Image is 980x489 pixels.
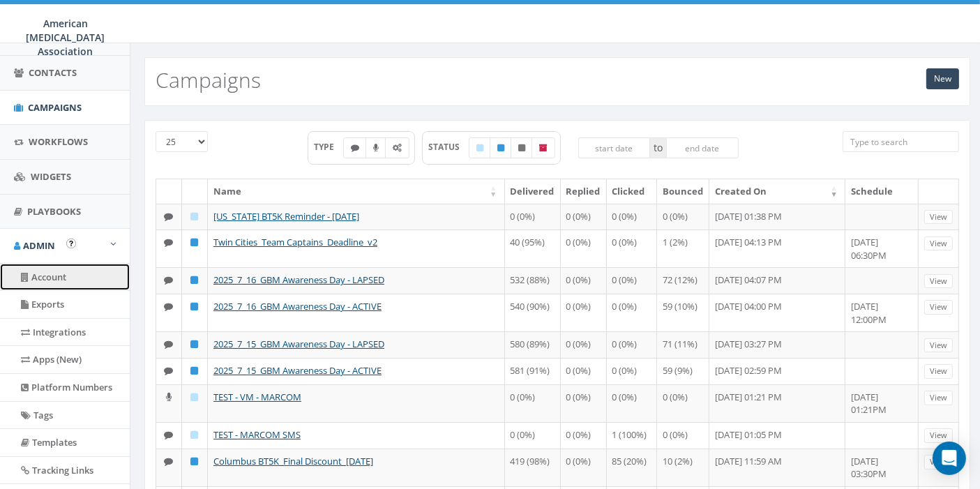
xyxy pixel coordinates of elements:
[657,294,709,331] td: 59 (10%)
[213,455,373,467] a: Columbus BT5K_Final Discount_[DATE]
[505,179,561,204] th: Delivered
[29,135,88,148] span: Workflows
[428,141,469,153] span: STATUS
[469,137,491,158] label: Draft
[845,230,919,267] td: [DATE] 06:30PM
[561,230,607,267] td: 0 (0%)
[191,393,199,402] i: Draft
[924,455,953,469] a: View
[191,302,199,311] i: Published
[505,358,561,384] td: 581 (91%)
[505,204,561,230] td: 0 (0%)
[845,449,919,486] td: [DATE] 03:30PM
[924,364,953,379] a: View
[393,144,402,152] i: Automated Message
[924,236,953,251] a: View
[924,428,953,443] a: View
[924,391,953,405] a: View
[532,137,555,158] label: Archived
[166,393,172,402] i: Ringless Voice Mail
[561,267,607,294] td: 0 (0%)
[607,449,657,486] td: 85 (20%)
[156,68,261,91] h2: Campaigns
[518,144,525,152] i: Unpublished
[924,300,953,315] a: View
[933,442,966,475] div: Open Intercom Messenger
[607,331,657,358] td: 0 (0%)
[607,358,657,384] td: 0 (0%)
[657,179,709,204] th: Bounced
[666,137,739,158] input: end date
[505,422,561,449] td: 0 (0%)
[29,66,77,79] span: Contacts
[561,204,607,230] td: 0 (0%)
[490,137,512,158] label: Published
[505,294,561,331] td: 540 (90%)
[561,294,607,331] td: 0 (0%)
[709,179,845,204] th: Created On: activate to sort column ascending
[213,236,377,248] a: Twin Cities_Team Captains_Deadline_v2
[657,384,709,422] td: 0 (0%)
[650,137,666,158] span: to
[505,331,561,358] td: 580 (89%)
[191,430,199,439] i: Draft
[165,276,174,285] i: Text SMS
[843,131,959,152] input: Type to search
[365,137,386,158] label: Ringless Voice Mail
[31,170,71,183] span: Widgets
[709,267,845,294] td: [DATE] 04:07 PM
[709,294,845,331] td: [DATE] 04:00 PM
[351,144,359,152] i: Text SMS
[607,179,657,204] th: Clicked
[191,457,199,466] i: Published
[657,449,709,486] td: 10 (2%)
[191,212,199,221] i: Draft
[165,302,174,311] i: Text SMS
[27,205,81,218] span: Playbooks
[607,422,657,449] td: 1 (100%)
[213,428,301,441] a: TEST - MARCOM SMS
[66,239,76,248] button: Open In-App Guide
[165,430,174,439] i: Text SMS
[213,364,382,377] a: 2025_7_15_GBM Awareness Day - ACTIVE
[373,144,379,152] i: Ringless Voice Mail
[505,230,561,267] td: 40 (95%)
[28,101,82,114] span: Campaigns
[165,340,174,349] i: Text SMS
[561,449,607,486] td: 0 (0%)
[926,68,959,89] a: New
[924,210,953,225] a: View
[709,230,845,267] td: [DATE] 04:13 PM
[845,179,919,204] th: Schedule
[709,384,845,422] td: [DATE] 01:21 PM
[657,331,709,358] td: 71 (11%)
[208,179,505,204] th: Name: activate to sort column ascending
[924,338,953,353] a: View
[607,294,657,331] td: 0 (0%)
[607,267,657,294] td: 0 (0%)
[505,384,561,422] td: 0 (0%)
[497,144,504,152] i: Published
[607,204,657,230] td: 0 (0%)
[657,422,709,449] td: 0 (0%)
[213,338,384,350] a: 2025_7_15_GBM Awareness Day - LAPSED
[561,422,607,449] td: 0 (0%)
[845,294,919,331] td: [DATE] 12:00PM
[709,204,845,230] td: [DATE] 01:38 PM
[476,144,483,152] i: Draft
[561,358,607,384] td: 0 (0%)
[23,239,55,252] span: Admin
[561,179,607,204] th: Replied
[578,137,651,158] input: start date
[191,238,199,247] i: Published
[607,230,657,267] td: 0 (0%)
[213,300,382,313] a: 2025_7_16_GBM Awareness Day - ACTIVE
[657,230,709,267] td: 1 (2%)
[213,391,301,403] a: TEST - VM - MARCOM
[657,267,709,294] td: 72 (12%)
[165,457,174,466] i: Text SMS
[709,331,845,358] td: [DATE] 03:27 PM
[505,449,561,486] td: 419 (98%)
[657,204,709,230] td: 0 (0%)
[924,274,953,289] a: View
